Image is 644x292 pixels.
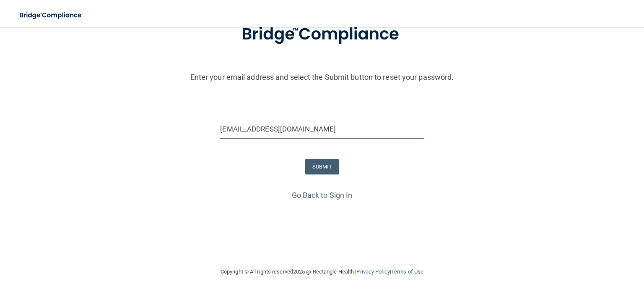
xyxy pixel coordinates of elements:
[305,159,339,174] button: SUBMIT
[224,13,420,56] img: bridge_compliance_login_screen.278c3ca4.svg
[169,258,475,285] div: Copyright © All rights reserved 2025 @ Rectangle Health | |
[356,268,390,275] a: Privacy Policy
[391,268,423,275] a: Terms of Use
[292,191,353,200] a: Go Back to Sign In
[13,7,90,24] img: bridge_compliance_login_screen.278c3ca4.svg
[220,120,423,139] input: Email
